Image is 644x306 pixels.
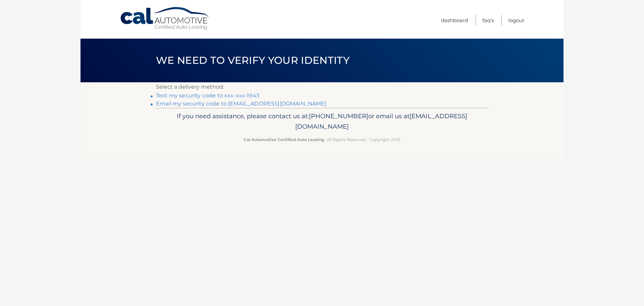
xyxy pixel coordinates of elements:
a: Text my security code to xxx-xxx-1943 [156,92,259,99]
span: [PHONE_NUMBER] [309,112,368,120]
p: Select a delivery method: [156,82,488,92]
p: - All Rights Reserved - Copyright 2025 [160,136,484,143]
p: If you need assistance, please contact us at: or email us at [160,111,484,132]
a: Logout [508,15,524,26]
a: Cal Automotive [120,7,210,31]
a: Dashboard [441,15,468,26]
a: FAQ's [482,15,494,26]
strong: Cal Automotive Certified Auto Leasing [244,137,324,142]
span: We need to verify your identity [156,54,350,67]
a: Email my security code to [EMAIL_ADDRESS][DOMAIN_NAME] [156,100,327,107]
